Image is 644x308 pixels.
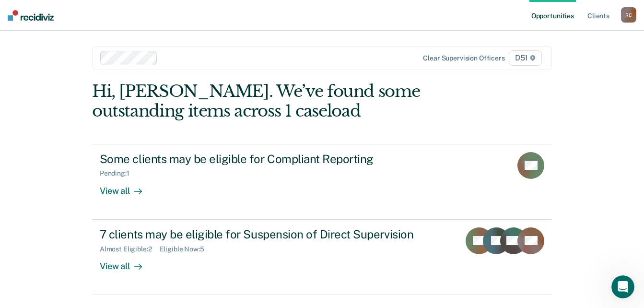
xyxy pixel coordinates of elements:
div: R C [621,7,636,23]
div: 7 clients may be eligible for Suspension of Direct Supervision [100,227,436,241]
div: Some clients may be eligible for Compliant Reporting [100,152,436,166]
div: View all [100,253,153,272]
div: Eligible Now : 5 [160,245,212,253]
div: Pending : 1 [100,169,137,178]
span: D51 [509,50,542,66]
img: Recidiviz [8,10,54,21]
div: View all [100,178,153,196]
div: Hi, [PERSON_NAME]. We’ve found some outstanding items across 1 caseload [92,82,460,121]
iframe: Intercom live chat [611,275,634,298]
div: Clear supervision officers [423,54,504,62]
a: 7 clients may be eligible for Suspension of Direct SupervisionAlmost Eligible:2Eligible Now:5View... [92,220,552,295]
div: Almost Eligible : 2 [100,245,160,253]
button: RC [621,7,636,23]
a: Some clients may be eligible for Compliant ReportingPending:1View all [92,144,552,220]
